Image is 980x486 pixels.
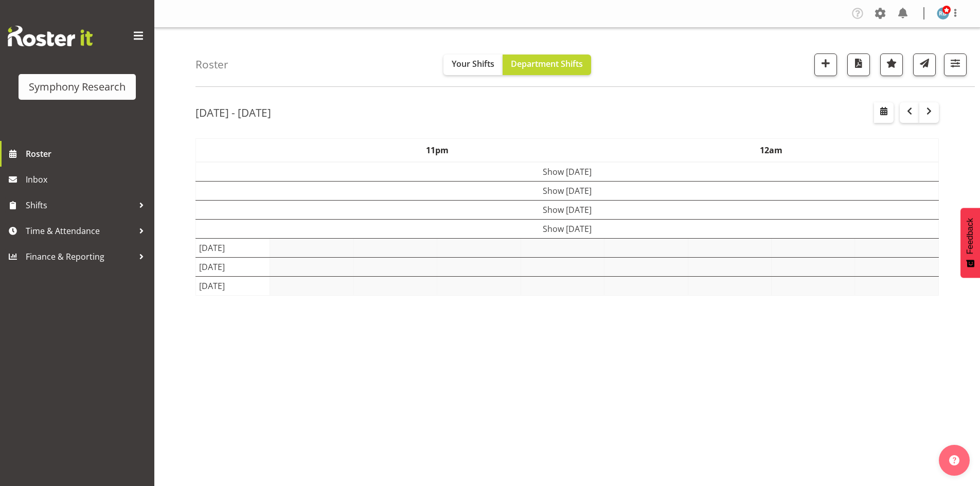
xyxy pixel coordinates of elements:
img: Rosterit website logo [8,26,93,46]
span: Inbox [26,172,149,187]
td: Show [DATE] [196,200,939,219]
span: Shifts [26,197,134,213]
button: Select a specific date within the roster. [874,102,894,123]
span: Finance & Reporting [26,249,134,264]
button: Department Shifts [503,55,591,75]
th: 11pm [270,138,604,162]
button: Filter Shifts [944,53,967,76]
button: Send a list of all shifts for the selected filtered period to all rostered employees. [913,53,936,76]
th: 12am [604,138,939,162]
span: Roster [26,146,149,161]
span: Department Shifts [511,58,583,69]
td: [DATE] [196,257,270,276]
h2: [DATE] - [DATE] [195,106,271,119]
h4: Roster [195,59,228,70]
span: Your Shifts [452,58,494,69]
span: Feedback [966,218,975,254]
div: Symphony Research [29,79,126,95]
button: Feedback - Show survey [960,208,980,278]
td: [DATE] [196,238,270,257]
button: Your Shifts [443,55,503,75]
img: help-xxl-2.png [949,455,959,465]
td: Show [DATE] [196,219,939,238]
td: [DATE] [196,276,270,295]
button: Add a new shift [814,53,837,76]
button: Highlight an important date within the roster. [880,53,903,76]
img: reuben-bisley1995.jpg [937,7,949,20]
td: Show [DATE] [196,181,939,200]
td: Show [DATE] [196,162,939,182]
button: Download a PDF of the roster according to the set date range. [847,53,870,76]
span: Time & Attendance [26,223,134,239]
